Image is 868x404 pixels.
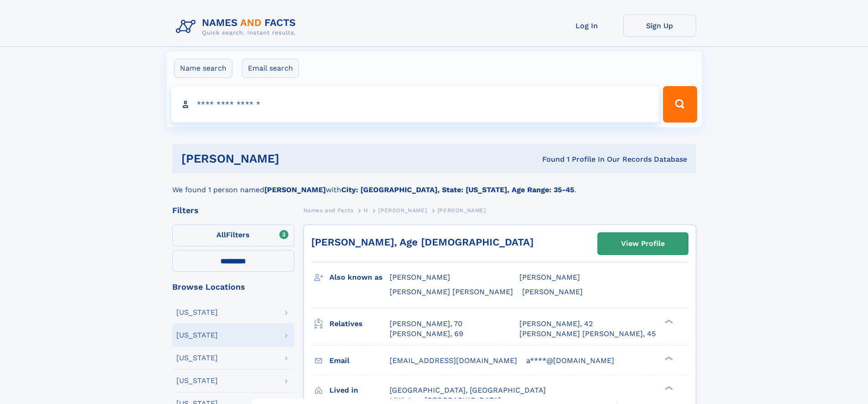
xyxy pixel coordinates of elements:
[390,386,546,394] span: [GEOGRAPHIC_DATA], [GEOGRAPHIC_DATA]
[264,185,326,194] b: [PERSON_NAME]
[663,385,673,391] div: ❯
[519,319,593,329] a: [PERSON_NAME], 42
[176,309,218,316] div: [US_STATE]
[341,185,574,194] b: City: [GEOGRAPHIC_DATA], State: [US_STATE], Age Range: 35-45
[390,273,450,281] span: [PERSON_NAME]
[390,319,462,329] a: [PERSON_NAME], 70
[172,225,294,246] label: Filters
[663,318,673,324] div: ❯
[378,207,427,214] span: [PERSON_NAME]
[390,356,517,365] span: [EMAIL_ADDRESS][DOMAIN_NAME]
[176,354,218,362] div: [US_STATE]
[329,270,390,285] h3: Also known as
[172,15,303,39] img: Logo Names and Facts
[364,207,368,214] span: H
[171,86,659,123] input: search input
[172,283,294,291] div: Browse Locations
[303,205,354,216] a: Names and Facts
[216,230,226,239] span: All
[519,329,656,339] a: [PERSON_NAME] [PERSON_NAME], 45
[663,355,673,361] div: ❯
[550,15,623,37] a: Log In
[329,353,390,368] h3: Email
[621,233,665,254] div: View Profile
[311,236,534,248] a: [PERSON_NAME], Age [DEMOGRAPHIC_DATA]
[364,205,368,216] a: H
[329,316,390,332] h3: Relatives
[390,287,513,296] span: [PERSON_NAME] [PERSON_NAME]
[437,207,486,214] span: [PERSON_NAME]
[181,153,411,164] h1: [PERSON_NAME]
[172,206,294,215] div: Filters
[176,377,218,384] div: [US_STATE]
[378,205,427,216] a: [PERSON_NAME]
[411,154,687,164] div: Found 1 Profile In Our Records Database
[598,233,688,255] a: View Profile
[390,329,463,339] a: [PERSON_NAME], 69
[519,273,580,281] span: [PERSON_NAME]
[174,59,232,78] label: Name search
[623,15,696,37] a: Sign Up
[522,287,583,296] span: [PERSON_NAME]
[172,174,696,195] div: We found 1 person named with .
[242,59,299,78] label: Email search
[329,383,390,398] h3: Lived in
[176,332,218,339] div: [US_STATE]
[663,86,697,123] button: Search Button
